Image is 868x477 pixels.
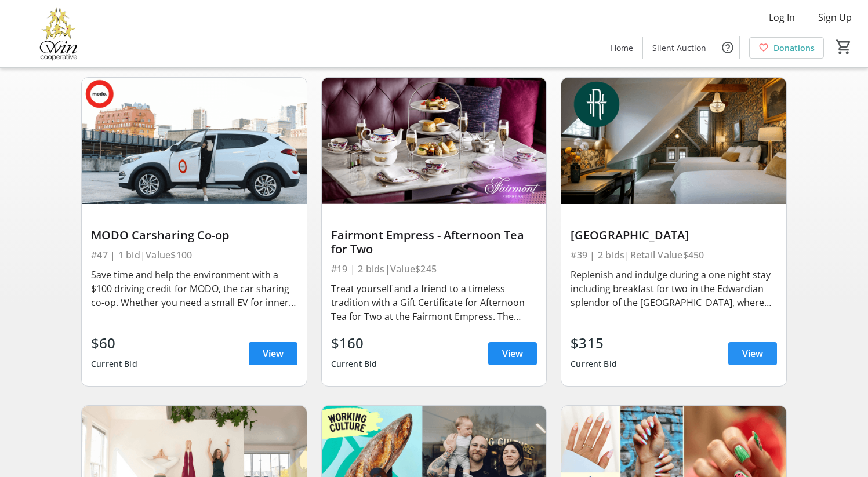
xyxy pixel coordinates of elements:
[91,247,297,263] div: #47 | 1 bid | Value $100
[571,228,777,242] div: [GEOGRAPHIC_DATA]
[331,333,377,354] div: $160
[652,42,706,54] span: Silent Auction
[263,347,284,361] span: View
[749,37,824,59] a: Donations
[91,268,297,309] div: Save time and help the environment with a $100 driving credit for MODO, the car sharing co-op. Wh...
[82,78,307,204] img: MODO Carsharing Co-op
[91,228,297,242] div: MODO Carsharing Co-op
[91,333,137,354] div: $60
[601,37,642,59] a: Home
[571,354,617,374] div: Current Bid
[331,354,377,374] div: Current Bid
[833,37,854,57] button: Cart
[643,37,716,59] a: Silent Auction
[7,5,110,63] img: Victoria Women In Need Community Cooperative's Logo
[331,282,537,323] div: Treat yourself and a friend to a timeless tradition with a Gift Certificate for Afternoon Tea for...
[571,247,777,263] div: #39 | 2 bids | Retail Value $450
[91,354,137,374] div: Current Bid
[773,42,815,54] span: Donations
[322,78,547,204] img: Fairmont Empress - Afternoon Tea for Two
[249,342,297,365] a: View
[488,342,537,365] a: View
[769,10,795,24] span: Log In
[611,42,633,54] span: Home
[760,8,804,27] button: Log In
[742,347,763,361] span: View
[561,78,786,204] img: Rosemead House Hotel
[571,333,617,354] div: $315
[502,347,523,361] span: View
[728,342,777,365] a: View
[716,36,739,59] button: Help
[571,268,777,309] div: Replenish and indulge during a one night stay including breakfast for two in the Edwardian splend...
[331,261,537,277] div: #19 | 2 bids | Value $245
[809,8,861,27] button: Sign Up
[818,10,852,24] span: Sign Up
[331,228,537,256] div: Fairmont Empress - Afternoon Tea for Two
